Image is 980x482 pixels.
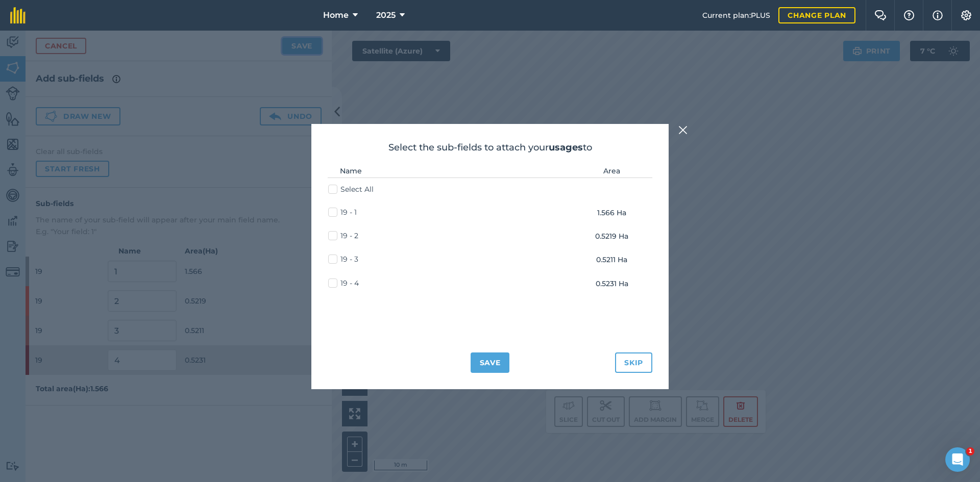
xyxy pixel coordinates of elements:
img: svg+xml;base64,PHN2ZyB4bWxucz0iaHR0cDovL3d3dy53My5vcmcvMjAwMC9zdmciIHdpZHRoPSIyMiIgaGVpZ2h0PSIzMC... [678,124,688,136]
th: Name [328,165,571,177]
img: A question mark icon [903,10,915,20]
td: 0.5219 Ha [571,224,652,248]
span: 1 [966,447,974,455]
strong: usages [549,142,583,153]
th: Area [571,165,652,177]
span: Current plan : PLUS [702,10,770,21]
label: 19 - 3 [328,254,358,265]
label: 19 - 2 [328,231,358,241]
td: 0.5211 Ha [571,248,652,271]
span: 2025 [376,9,396,21]
a: Change plan [778,7,855,23]
span: Home [323,9,349,21]
img: Two speech bubbles overlapping with the left bubble in the forefront [874,10,887,20]
button: Save [471,352,510,373]
label: 19 - 4 [328,278,359,289]
button: Skip [615,352,652,373]
img: A cog icon [960,10,972,20]
img: svg+xml;base64,PHN2ZyB4bWxucz0iaHR0cDovL3d3dy53My5vcmcvMjAwMC9zdmciIHdpZHRoPSIxNyIgaGVpZ2h0PSIxNy... [933,9,943,21]
iframe: Intercom live chat [945,447,970,472]
td: 1.566 Ha [571,201,652,224]
td: 0.5231 Ha [571,272,652,295]
label: 19 - 1 [328,207,357,218]
h2: Select the sub-fields to attach your to [328,140,652,155]
label: Select All [328,184,374,195]
img: fieldmargin Logo [10,7,26,23]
